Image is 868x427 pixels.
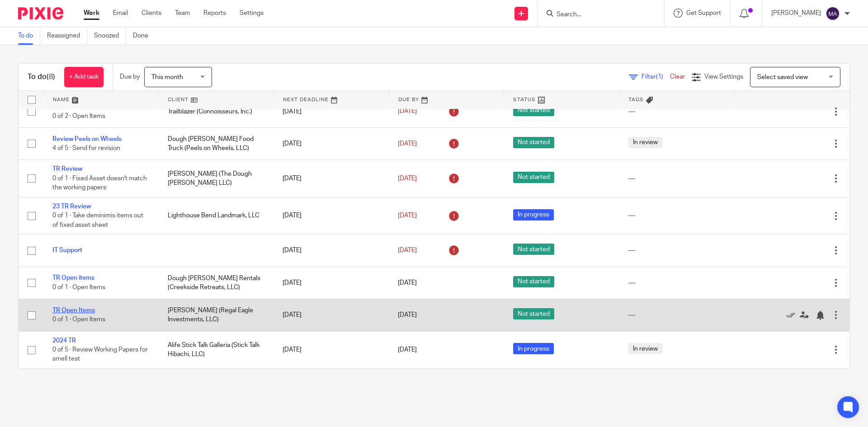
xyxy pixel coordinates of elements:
[18,27,40,45] a: To do
[628,343,662,354] span: In review
[52,212,143,228] span: 0 of 1 · Take deminimis items out of fixed asset sheet
[513,343,554,354] span: In progress
[159,299,274,331] td: [PERSON_NAME] (Regal Eagle Investments, LLC)
[398,175,417,182] span: [DATE]
[52,166,82,172] a: TR Review
[274,331,389,368] td: [DATE]
[203,9,226,18] a: Reports
[670,74,685,80] a: Clear
[628,246,726,255] div: ---
[84,9,99,18] a: Work
[771,9,821,18] p: [PERSON_NAME]
[274,127,389,160] td: [DATE]
[398,312,417,318] span: [DATE]
[398,347,417,353] span: [DATE]
[513,209,554,221] span: In progress
[628,310,726,319] div: ---
[513,105,554,116] span: Not started
[52,338,76,344] a: 2024 TR
[142,9,161,18] a: Clients
[151,74,183,80] span: This month
[704,74,743,80] span: View Settings
[159,95,274,127] td: Trailblazer (Connoisseurs, Inc.)
[513,172,554,183] span: Not started
[274,267,389,299] td: [DATE]
[159,127,274,160] td: Dough [PERSON_NAME] Food Truck (Peels on Wheels, LLC)
[52,316,105,323] span: 0 of 1 · Open Items
[556,11,637,19] input: Search
[52,347,148,362] span: 0 of 5 · Review Working Papers for smell test
[159,197,274,234] td: Lighthouse Bend Landmark, LLC
[513,276,554,287] span: Not started
[513,137,554,148] span: Not started
[513,308,554,319] span: Not started
[757,74,808,80] span: Select saved view
[52,275,94,281] a: TR Open items
[175,9,190,18] a: Team
[398,141,417,147] span: [DATE]
[628,137,662,148] span: In review
[240,9,264,18] a: Settings
[398,212,417,219] span: [DATE]
[398,247,417,253] span: [DATE]
[656,74,663,80] span: (1)
[628,107,726,116] div: ---
[398,108,417,115] span: [DATE]
[159,331,274,368] td: Alife Stick Talk Galleria (Stick Talk Hibachi, LLC)
[52,247,82,253] a: IT Support
[52,175,147,191] span: 0 of 1 · Fixed Asset doesn't match the working papers
[52,113,105,119] span: 0 of 2 · Open Items
[18,7,63,19] img: Pixie
[398,280,417,286] span: [DATE]
[113,9,128,18] a: Email
[686,10,721,16] span: Get Support
[120,72,140,81] p: Due by
[274,235,389,267] td: [DATE]
[133,27,155,45] a: Done
[513,244,554,255] span: Not started
[159,160,274,197] td: [PERSON_NAME] (The Dough [PERSON_NAME] LLC)
[47,73,55,80] span: (8)
[52,136,122,142] a: Review Peels on Wheels
[52,145,120,151] span: 4 of 5 · Send for revision
[628,278,726,287] div: ---
[47,27,87,45] a: Reassigned
[94,27,126,45] a: Snoozed
[826,6,840,21] img: svg%3E
[159,267,274,299] td: Dough [PERSON_NAME] Rentals (Creekside Retreats, LLC)
[274,160,389,197] td: [DATE]
[274,95,389,127] td: [DATE]
[64,67,104,87] a: + Add task
[52,284,105,291] span: 0 of 1 · Open Items
[786,310,800,319] a: Mark as done
[628,211,726,220] div: ---
[628,97,644,102] span: Tags
[274,197,389,234] td: [DATE]
[52,307,95,314] a: TR Open Items
[28,72,55,82] h1: To do
[642,74,670,80] span: Filter
[274,299,389,331] td: [DATE]
[52,203,91,210] a: 23 TR Review
[628,174,726,183] div: ---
